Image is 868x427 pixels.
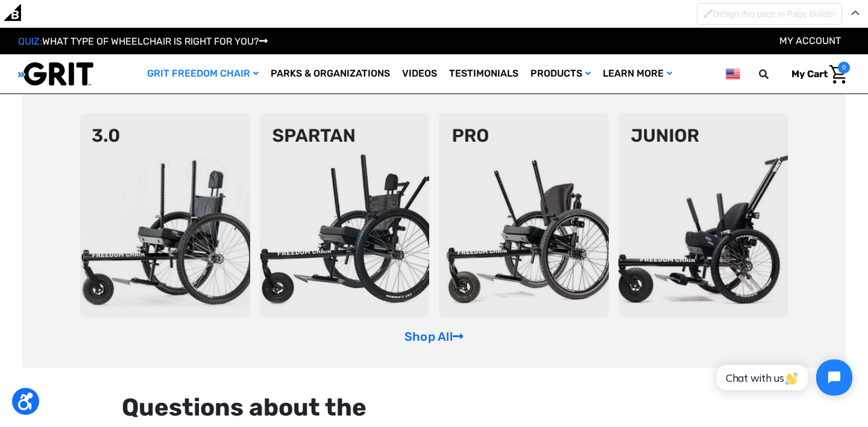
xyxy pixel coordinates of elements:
img: Close Admin Bar [851,10,860,16]
a: Videos [396,54,443,93]
button: Disabled brush to Design this page in Page Builder Design this page in Page Builder [697,3,842,25]
img: us.png [726,66,740,81]
img: spartan2.png [260,113,430,317]
img: Disabled brush to Design this page in Page Builder [703,8,713,18]
img: Cart [829,65,847,84]
span: Design this page in Page Builder [713,9,835,19]
input: Search [764,62,782,87]
a: Shop All [404,329,464,344]
a: GRIT Freedom Chair [141,54,265,93]
img: 3point0.png [80,113,250,317]
span: My Cart [791,68,828,80]
a: QUIZ:WHAT TYPE OF WHEELCHAIR IS RIGHT FOR YOU? [18,36,268,47]
img: junior-chair.png [618,113,788,317]
img: pro-chair.png [439,113,609,317]
a: Account [779,35,841,46]
span: 0 [838,62,850,74]
span: QUIZ: [18,36,42,47]
iframe: Tidio Chat [703,349,863,406]
a: Testimonials [443,54,524,93]
a: Products [524,54,597,93]
a: Cart with 0 items [782,62,850,87]
a: Learn More [597,54,678,93]
a: Parks & Organizations [265,54,396,93]
img: GRIT All-Terrain Wheelchair and Mobility Equipment [18,62,93,86]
